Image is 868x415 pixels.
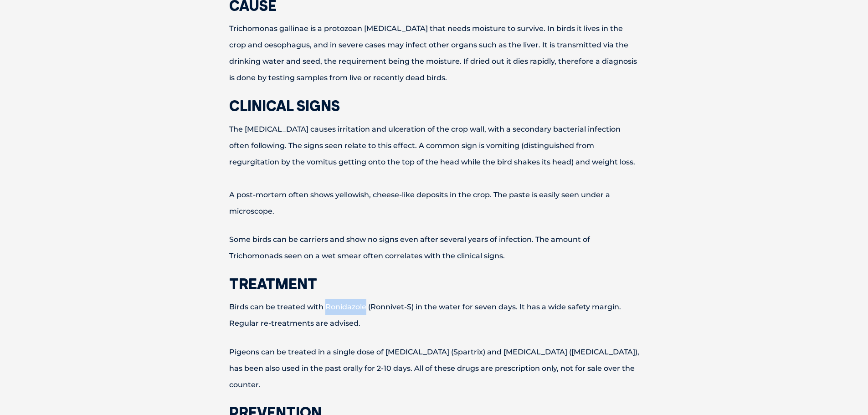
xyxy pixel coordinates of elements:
p: The [MEDICAL_DATA] causes irritation and ulceration of the crop wall, with a secondary bacterial ... [197,121,671,220]
p: Birds can be treated with Ronidazole (Ronnivet-S) in the water for seven days. It has a wide safe... [197,299,671,332]
p: Some birds can be carriers and show no signs even after several years of infection. The amount of... [197,231,671,264]
h2: CLINICAL SIGNS [197,98,671,113]
p: Pigeons can be treated in a single dose of [MEDICAL_DATA] (Spartrix) and [MEDICAL_DATA] ([MEDICAL... [197,344,671,393]
p: Trichomonas gallinae is a protozoan [MEDICAL_DATA] that needs moisture to survive. In birds it li... [197,20,671,86]
button: Search [850,41,859,51]
h2: TREATMENT [197,277,671,291]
